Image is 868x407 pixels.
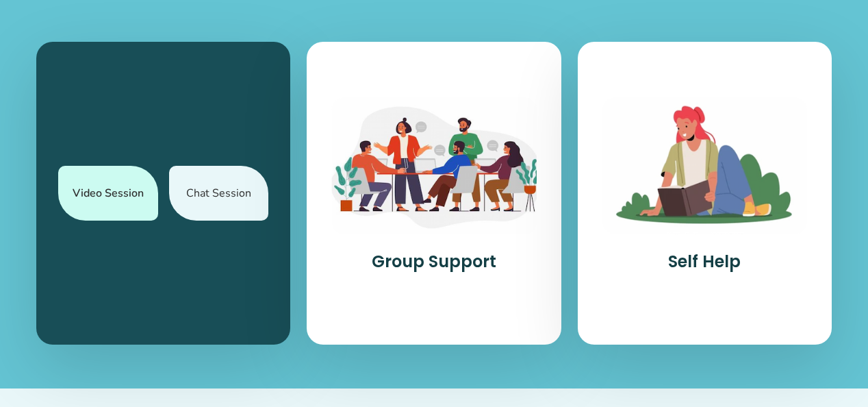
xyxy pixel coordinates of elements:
div: Video Session [58,166,158,221]
div: Chat Session [169,166,269,221]
img: Group Support [331,97,537,234]
h4: Group Support [372,251,496,273]
h4: Self Help [668,251,741,273]
img: Self Help [602,97,807,234]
